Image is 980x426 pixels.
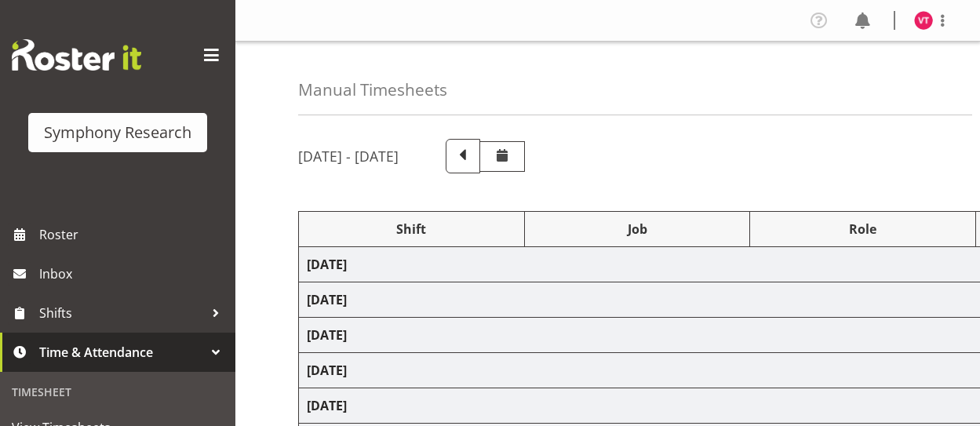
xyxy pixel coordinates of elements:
[533,220,742,238] div: Job
[758,220,967,238] div: Role
[39,223,228,246] span: Roster
[39,262,228,286] span: Inbox
[4,376,231,408] div: Timesheet
[12,39,141,71] img: Rosterit website logo
[298,81,447,99] h4: Manual Timesheets
[298,147,399,165] h5: [DATE] - [DATE]
[39,340,204,364] span: Time & Attendance
[307,220,516,238] div: Shift
[44,121,191,144] div: Symphony Research
[39,301,204,325] span: Shifts
[914,11,933,30] img: vala-tone11405.jpg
